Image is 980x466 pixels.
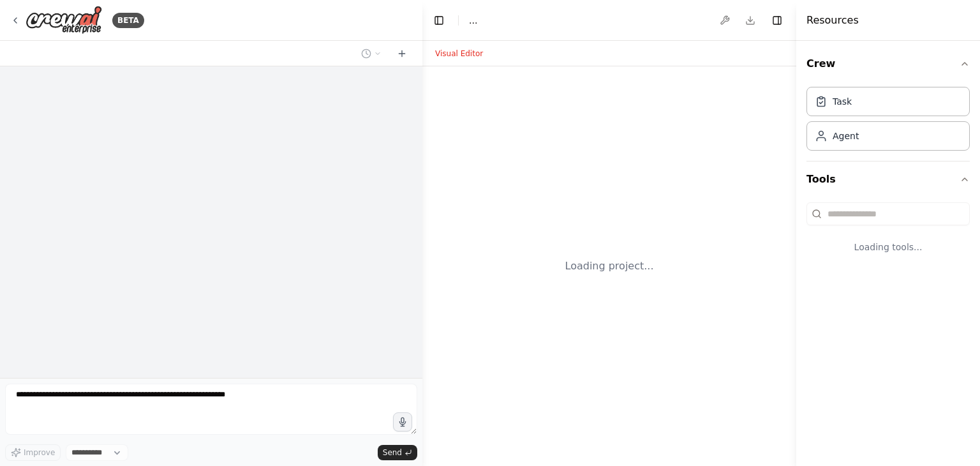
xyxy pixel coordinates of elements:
[806,82,970,161] div: Crew
[112,13,144,28] div: BETA
[806,162,970,197] button: Tools
[393,412,412,432] button: Click to speak your automation idea
[5,444,61,461] button: Improve
[469,14,477,27] nav: breadcrumb
[806,13,859,28] h4: Resources
[26,6,102,34] img: Logo
[768,11,786,29] button: Hide right sidebar
[356,46,387,61] button: Switch to previous chat
[833,130,859,142] div: Agent
[378,445,417,460] button: Send
[427,46,491,61] button: Visual Editor
[806,197,970,274] div: Tools
[806,230,970,264] div: Loading tools...
[430,11,448,29] button: Hide left sidebar
[383,447,402,458] span: Send
[565,259,654,274] div: Loading project...
[469,14,477,27] span: ...
[833,95,852,108] div: Task
[806,46,970,82] button: Crew
[24,447,55,458] span: Improve
[392,46,412,61] button: Start a new chat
